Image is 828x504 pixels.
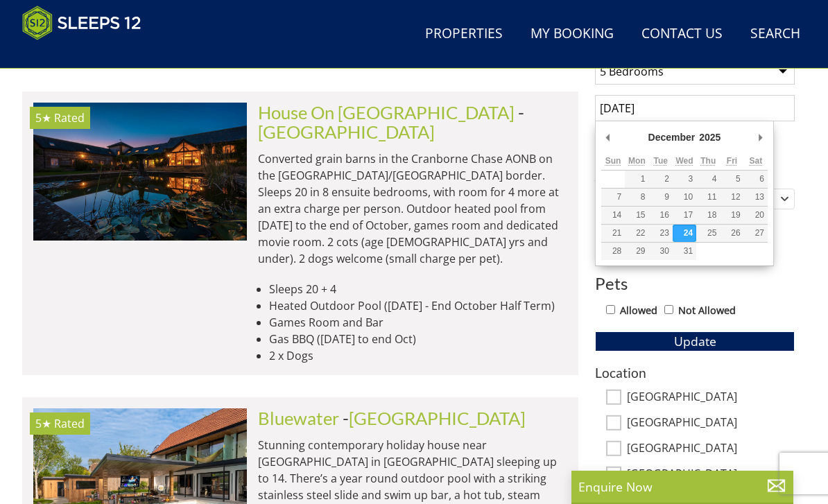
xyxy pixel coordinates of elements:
[696,189,720,206] button: 11
[696,207,720,224] button: 18
[649,207,673,224] button: 16
[601,127,615,148] button: Previous Month
[258,102,515,123] a: House On [GEOGRAPHIC_DATA]
[749,156,762,166] abbr: Saturday
[595,95,795,121] input: Arrival Date
[601,207,625,224] button: 14
[625,243,648,260] button: 29
[696,171,720,188] button: 4
[627,467,795,483] label: [GEOGRAPHIC_DATA]
[674,333,716,349] span: Update
[269,347,567,364] li: 2 x Dogs
[258,408,339,428] a: Bluewater
[269,314,567,331] li: Games Room and Bar
[649,243,673,260] button: 30
[605,156,621,166] abbr: Sunday
[653,156,667,166] abbr: Tuesday
[620,303,657,318] label: Allowed
[673,243,696,260] button: 31
[627,442,795,457] label: [GEOGRAPHIC_DATA]
[649,225,673,242] button: 23
[720,207,743,224] button: 19
[258,121,435,142] a: [GEOGRAPHIC_DATA]
[744,189,768,206] button: 13
[673,171,696,188] button: 3
[720,189,743,206] button: 12
[744,225,768,242] button: 27
[744,171,768,188] button: 6
[33,103,247,241] img: house-on-the-hill-large-holiday-home-accommodation-wiltshire-sleeps-16.original.jpg
[269,281,567,297] li: Sleeps 20 + 4
[35,110,51,125] span: House On The Hill has a 5 star rating under the Quality in Tourism Scheme
[625,207,648,224] button: 15
[35,416,51,431] span: Bluewater has a 5 star rating under the Quality in Tourism Scheme
[625,189,648,206] button: 8
[673,225,696,242] button: 24
[720,225,743,242] button: 26
[269,331,567,347] li: Gas BBQ ([DATE] to end Oct)
[678,303,736,318] label: Not Allowed
[625,171,648,188] button: 1
[627,390,795,406] label: [GEOGRAPHIC_DATA]
[54,110,85,125] span: Rated
[343,408,526,428] span: -
[627,416,795,431] label: [GEOGRAPHIC_DATA]
[649,189,673,206] button: 9
[349,408,526,428] a: [GEOGRAPHIC_DATA]
[696,225,720,242] button: 25
[22,6,141,40] img: Sleeps 12
[628,156,646,166] abbr: Monday
[15,49,161,60] iframe: Customer reviews powered by Trustpilot
[601,243,625,260] button: 28
[595,331,795,351] button: Update
[754,127,768,148] button: Next Month
[595,365,795,380] h3: Location
[700,156,716,166] abbr: Thursday
[258,150,567,267] p: Converted grain barns in the Cranborne Chase AONB on the [GEOGRAPHIC_DATA]/[GEOGRAPHIC_DATA] bord...
[646,127,698,148] div: December
[697,127,723,148] div: 2025
[673,207,696,224] button: 17
[33,103,247,241] a: 5★ Rated
[420,19,508,50] a: Properties
[595,275,795,293] h3: Pets
[675,156,693,166] abbr: Wednesday
[636,19,728,50] a: Contact Us
[625,225,648,242] button: 22
[578,478,786,496] p: Enquire Now
[601,189,625,206] button: 7
[673,189,696,206] button: 10
[525,19,619,50] a: My Booking
[258,102,524,142] span: -
[744,207,768,224] button: 20
[649,171,673,188] button: 2
[720,171,743,188] button: 5
[601,225,625,242] button: 21
[269,297,567,314] li: Heated Outdoor Pool ([DATE] - End October Half Term)
[745,19,806,50] a: Search
[54,416,85,431] span: Rated
[727,156,737,166] abbr: Friday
